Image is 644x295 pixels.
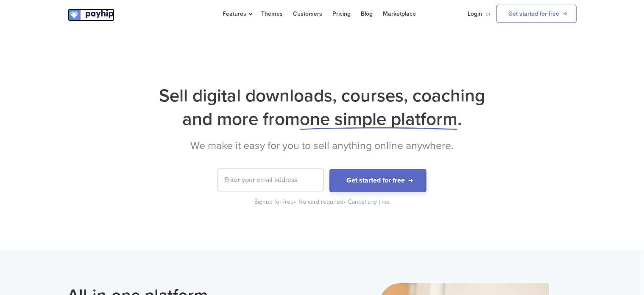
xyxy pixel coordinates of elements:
[217,169,323,191] input: Enter your email address
[457,108,462,130] span: .
[294,198,296,205] span: •
[223,10,251,17] span: Features
[68,139,577,152] h2: We make it easy for you to sell anything online anywhere.
[300,108,457,130] span: one simple platform
[496,5,577,23] a: Get started for free
[348,198,390,206] div: Cancel any time
[329,169,427,192] button: Get started for free
[68,84,577,131] h1: Sell digital downloads, courses, coaching and more from
[343,198,346,205] span: •
[298,198,346,206] div: No card required
[254,198,297,206] div: Signup for free
[68,8,114,21] img: logo.svg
